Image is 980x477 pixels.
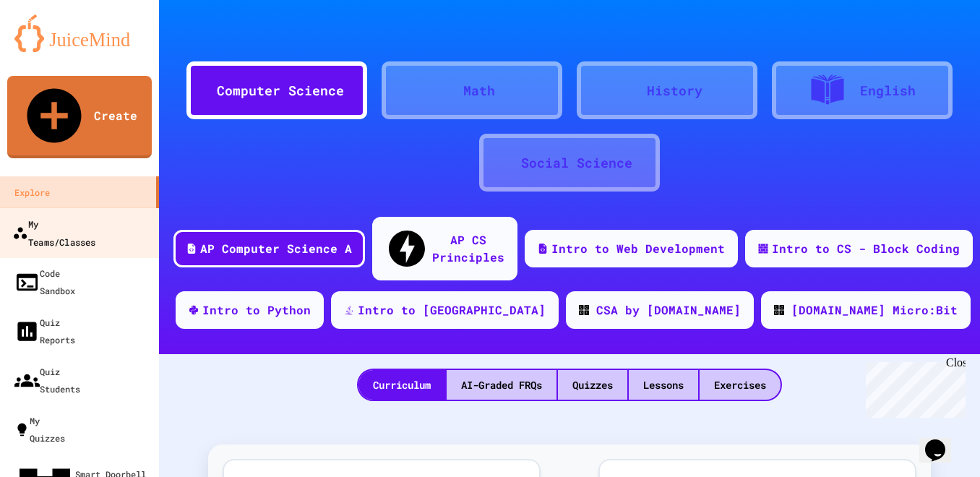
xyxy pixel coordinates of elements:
[551,240,725,257] div: Intro to Web Development
[14,412,65,447] div: My Quizzes
[217,81,344,100] div: Computer Science
[447,370,556,400] div: AI-Graded FRQs
[12,215,95,250] div: My Teams/Classes
[629,370,698,400] div: Lessons
[6,6,100,92] div: Chat with us now!Close
[202,301,311,319] div: Intro to Python
[521,153,632,173] div: Social Science
[358,301,546,319] div: Intro to [GEOGRAPHIC_DATA]
[14,184,50,201] div: Explore
[432,231,504,266] div: AP CS Principles
[14,14,145,52] img: logo-orange.svg
[860,81,916,100] div: English
[7,76,152,158] a: Create
[919,419,966,463] iframe: chat widget
[647,81,702,100] div: History
[596,301,741,319] div: CSA by [DOMAIN_NAME]
[14,363,80,397] div: Quiz Students
[579,305,589,315] img: CODE_logo_RGB.png
[14,314,75,348] div: Quiz Reports
[700,370,781,400] div: Exercises
[200,240,352,257] div: AP Computer Science A
[14,265,75,299] div: Code Sandbox
[860,356,966,418] iframe: chat widget
[558,370,627,400] div: Quizzes
[772,240,960,257] div: Intro to CS - Block Coding
[463,81,495,100] div: Math
[774,305,784,315] img: CODE_logo_RGB.png
[358,370,445,400] div: Curriculum
[791,301,958,319] div: [DOMAIN_NAME] Micro:Bit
